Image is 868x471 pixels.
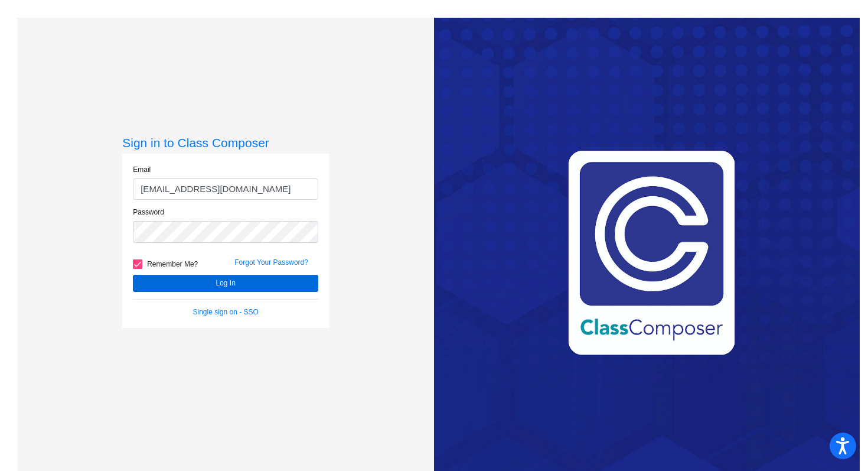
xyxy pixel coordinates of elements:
a: Single sign on - SSO [193,308,259,316]
span: Remember Me? [147,257,198,271]
button: Log In [133,275,318,292]
label: Email [133,164,151,175]
a: Forgot Your Password? [234,258,308,267]
h3: Sign in to Class Composer [122,135,329,150]
label: Password [133,207,164,217]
